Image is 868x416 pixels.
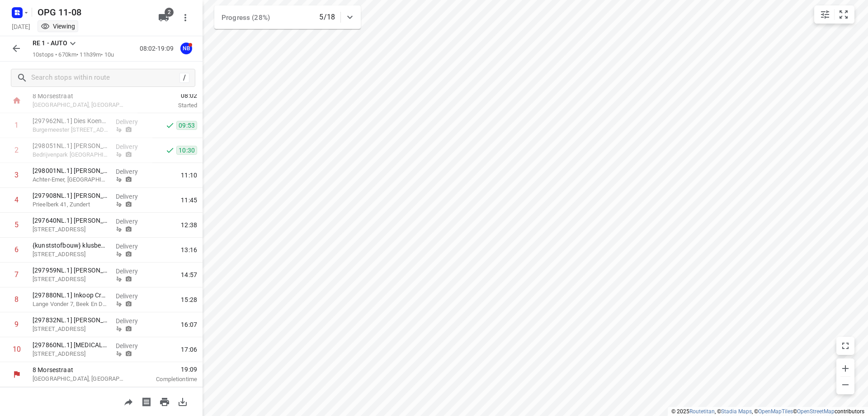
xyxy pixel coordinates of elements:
[33,291,108,300] p: [297880NL.1] Inkoop Create bv
[181,295,197,304] span: 15:28
[181,270,197,279] span: 14:57
[33,225,108,234] p: Mosquitostraat 6, Steenbergen
[156,397,174,406] span: Print route
[181,220,197,230] span: 12:38
[116,267,149,276] p: Delivery
[33,175,108,184] p: Achter-Emer, [GEOGRAPHIC_DATA]
[33,51,114,59] p: 10 stops • 670km • 11h39m • 10u
[137,397,156,406] span: Print shipping labels
[116,117,149,126] p: Delivery
[116,167,149,176] p: Delivery
[116,217,149,226] p: Delivery
[319,12,335,23] p: 5/18
[33,275,108,284] p: [STREET_ADDRESS]
[33,374,127,383] p: [GEOGRAPHIC_DATA], [GEOGRAPHIC_DATA]
[137,365,197,374] span: 19:09
[33,91,127,100] p: 8 Morsestraat
[14,121,19,129] div: 1
[165,146,175,155] svg: Done
[116,142,149,151] p: Delivery
[177,44,195,53] span: Assigned to Niek Benjamins
[33,365,127,374] p: 8 Morsestraat
[33,125,108,134] p: Burgemeester Ploegmakerslaan 118, Oss
[137,101,197,110] p: Started
[176,146,197,155] span: 10:30
[33,150,108,159] p: Bedrijvenpark Laarakkers, Oisterwijk
[33,191,108,200] p: [297908NL.1] Bonita van Haperen
[181,320,197,329] span: 16:07
[33,241,108,250] p: {kunststofbouw} klusbedrijf hack
[797,408,835,415] a: OpenStreetMap
[222,14,270,22] span: Progress (28%)
[33,340,108,349] p: [297860NL.1] Kyra Louters
[140,44,177,53] p: 08:02-19:09
[721,408,752,415] a: Stadia Maps
[116,192,149,201] p: Delivery
[14,196,19,204] div: 4
[33,166,108,175] p: [298001NL.1] Sander van Genderen
[155,9,173,27] button: 2
[116,341,149,350] p: Delivery
[814,5,854,24] div: small contained button group
[671,408,864,415] li: © 2025 , © , © © contributors
[165,121,175,130] svg: Done
[33,116,108,125] p: [297962NL.1] Dies Koenen
[14,245,19,254] div: 6
[137,375,197,384] p: Completion time
[33,316,108,325] p: [297832NL.1] Max van der Heijden
[33,216,108,225] p: [297640NL.1] [PERSON_NAME]
[119,397,137,406] span: Share route
[816,5,834,24] button: Map settings
[14,220,19,229] div: 5
[33,38,67,48] p: RE 1 - AUTO
[758,408,793,415] a: OpenMapTiles
[31,71,179,85] input: Search stops within route
[137,91,197,100] span: 08:02
[116,242,149,251] p: Delivery
[179,73,189,83] div: /
[181,171,197,180] span: 11:10
[13,345,21,354] div: 10
[33,300,108,309] p: Lange Vonder 7, Beek En Donk
[165,8,174,17] span: 2
[14,295,19,304] div: 8
[176,121,197,130] span: 09:53
[181,245,197,254] span: 13:16
[181,196,197,205] span: 11:45
[41,22,75,31] div: You are currently in view mode. To make any changes, go to edit project.
[33,325,108,334] p: Oude Kerkbaan 10, Milheeze
[14,146,19,154] div: 2
[33,141,108,150] p: [298051NL.1] Jacco troost
[176,9,194,27] button: More
[689,408,715,415] a: Routetitan
[181,345,197,354] span: 17:06
[33,349,108,359] p: Schonckstraat 19, Nijmegen
[116,316,149,325] p: Delivery
[33,200,108,209] p: Prieelberk 41, Zundert
[835,5,853,24] button: Fit zoom
[214,5,361,29] div: Progress (28%)5/18
[14,171,19,179] div: 3
[174,397,192,406] span: Download route
[33,250,108,259] p: [STREET_ADDRESS]
[33,266,108,275] p: [297959NL.1] [PERSON_NAME]
[116,292,149,301] p: Delivery
[14,320,19,329] div: 9
[33,100,127,110] p: [GEOGRAPHIC_DATA], [GEOGRAPHIC_DATA]
[14,270,19,279] div: 7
